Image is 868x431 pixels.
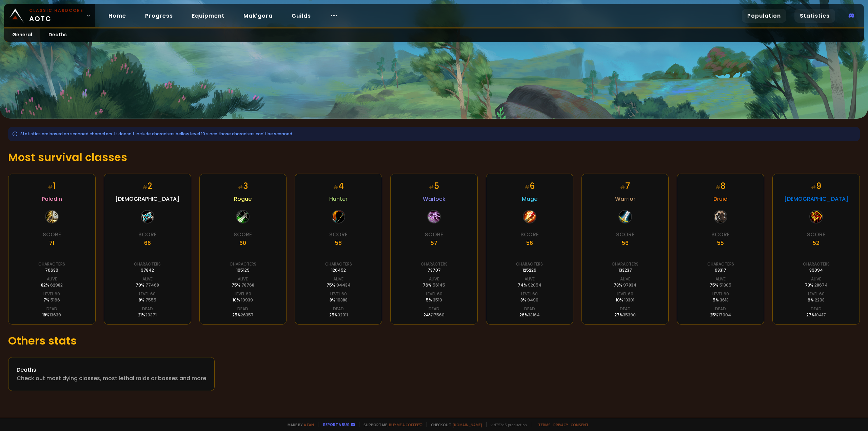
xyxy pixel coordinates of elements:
div: Alive [47,276,57,282]
div: 8 [715,180,726,192]
div: 133237 [618,267,632,273]
div: 27 % [806,312,826,318]
small: # [715,183,721,191]
div: Dead [46,306,57,312]
div: Score [711,230,730,239]
span: 78768 [241,282,254,288]
div: Characters [325,261,352,267]
a: Terms [538,422,551,427]
div: 75 % [327,282,351,288]
div: 8 % [330,297,348,303]
span: Rogue [234,195,252,203]
div: 58 [335,239,342,247]
div: Score [807,230,825,239]
div: Level 60 [139,291,156,297]
div: Characters [803,261,830,267]
div: Alive [715,276,726,282]
small: # [238,183,243,191]
span: Made by [283,422,314,427]
a: Population [742,9,786,23]
div: Level 60 [617,291,633,297]
div: 5 % [713,297,729,303]
div: 97842 [141,267,154,273]
div: Alive [620,276,630,282]
div: 6 % [808,297,825,303]
div: 7 % [43,297,60,303]
span: 10417 [815,312,826,318]
a: Classic HardcoreAOTC [4,4,95,27]
div: Level 60 [330,291,347,297]
div: 3 [238,180,248,192]
span: 13301 [624,297,634,303]
div: 27 % [614,312,636,318]
h1: Most survival classes [8,149,860,165]
div: 56 [622,239,629,247]
span: 13639 [50,312,61,318]
div: Characters [516,261,543,267]
div: Level 60 [235,291,251,297]
div: Characters [707,261,734,267]
div: 25 % [710,312,731,318]
small: # [429,183,434,191]
div: 1 [48,180,56,192]
a: Statistics [794,9,835,23]
span: 9490 [527,297,538,303]
span: 32011 [338,312,348,318]
span: Warrior [615,195,635,203]
a: Equipment [186,9,230,23]
div: Alive [811,276,821,282]
a: Home [103,9,132,23]
span: 5166 [51,297,60,303]
div: Dead [429,306,439,312]
a: Mak'gora [238,9,278,23]
a: Buy me a coffee [389,422,422,427]
div: 57 [431,239,437,247]
div: Level 60 [43,291,60,297]
span: 26357 [241,312,254,318]
div: 5 % [426,297,442,303]
div: 76630 [45,267,58,273]
div: 60 [239,239,246,247]
div: Level 60 [808,291,825,297]
h1: Others stats [8,333,860,349]
div: 56 [526,239,533,247]
span: Checkout [427,422,482,427]
div: Characters [134,261,161,267]
div: 71 [49,239,54,247]
div: 9 [811,180,821,192]
div: 26 % [519,312,540,318]
div: Check out most dying classes, most lethal raids or bosses and more [17,374,206,383]
div: 24 % [423,312,445,318]
small: # [333,183,338,191]
span: 35390 [623,312,636,318]
div: Dead [333,306,344,312]
div: 73 % [614,282,636,288]
div: 76 % [423,282,445,288]
span: Support me, [359,422,422,427]
div: 2 [142,180,152,192]
div: 6 [525,180,535,192]
div: Dead [715,306,726,312]
div: 7 [620,180,630,192]
div: 4 [333,180,344,192]
span: 3613 [720,297,729,303]
div: 66 [144,239,151,247]
div: 55 [717,239,724,247]
span: [DEMOGRAPHIC_DATA] [784,195,848,203]
a: Report a bug [323,422,350,427]
div: Characters [230,261,256,267]
a: General [4,28,40,42]
div: 82 % [41,282,63,288]
div: 25 % [232,312,254,318]
span: 17004 [718,312,731,318]
small: # [142,183,147,191]
div: Score [616,230,634,239]
div: 125226 [522,267,536,273]
div: Score [425,230,443,239]
div: Deaths [17,366,206,374]
div: 8 % [520,297,538,303]
a: [DOMAIN_NAME] [453,422,482,427]
div: 52 [813,239,820,247]
div: 75 % [710,282,731,288]
span: 33164 [528,312,540,318]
